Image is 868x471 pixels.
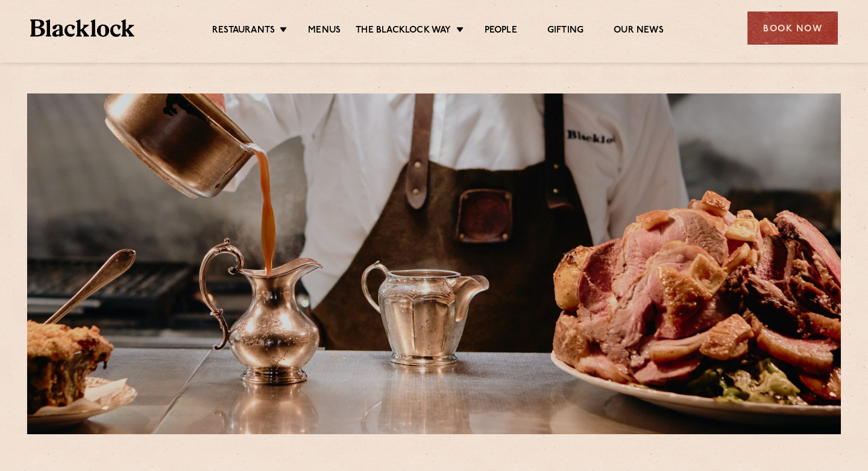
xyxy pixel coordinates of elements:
a: Our News [614,25,664,38]
a: Gifting [547,25,583,38]
a: Restaurants [212,25,275,38]
img: BL_Textured_Logo-footer-cropped.svg [30,19,134,37]
a: People [485,25,517,38]
div: Book Now [747,11,838,45]
a: Menus [308,25,341,38]
a: The Blacklock Way [356,25,451,38]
